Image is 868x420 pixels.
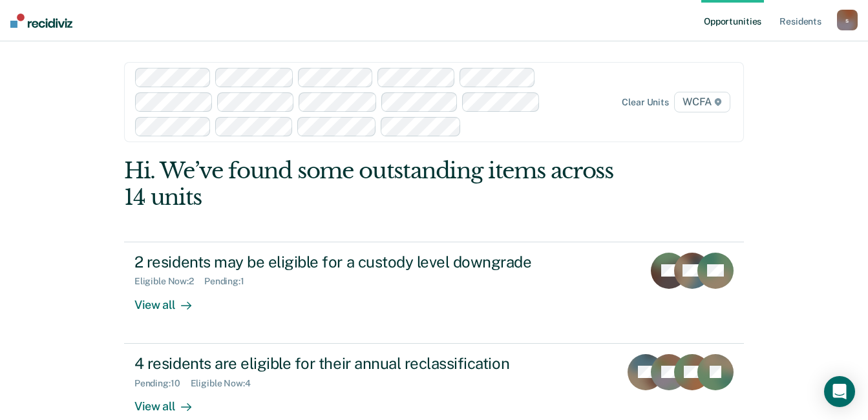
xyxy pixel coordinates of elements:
[824,376,855,407] div: Open Intercom Messenger
[674,92,730,112] span: WCFA
[10,14,72,28] img: Recidiviz
[134,253,588,271] div: 2 residents may be eligible for a custody level downgrade
[134,276,204,287] div: Eligible Now : 2
[134,378,191,389] div: Pending : 10
[124,158,620,211] div: Hi. We’ve found some outstanding items across 14 units
[191,378,261,389] div: Eligible Now : 4
[124,242,744,344] a: 2 residents may be eligible for a custody level downgradeEligible Now:2Pending:1View all
[622,97,669,108] div: Clear units
[134,388,207,414] div: View all
[134,354,588,373] div: 4 residents are eligible for their annual reclassification
[837,10,858,30] button: s
[134,287,207,312] div: View all
[204,276,255,287] div: Pending : 1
